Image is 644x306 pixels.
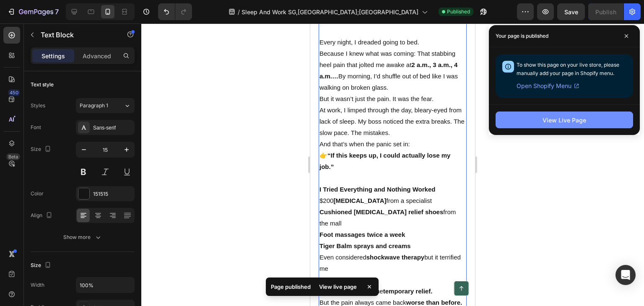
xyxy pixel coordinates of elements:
div: Sans-serif [93,124,132,132]
span: To show this page on your live store, please manually add your page in Shopify menu. [517,62,619,76]
button: 7 [3,3,62,20]
div: Undo/Redo [158,3,192,20]
button: Save [557,3,585,20]
div: Open Intercom Messenger [615,265,636,285]
div: Width [31,281,44,289]
div: 450 [8,89,20,96]
p: Text Block [41,30,112,40]
div: Size [31,260,53,271]
span: Published [447,8,470,16]
span: Save [564,8,578,16]
div: Align [31,210,54,221]
button: Paragraph 1 [76,98,135,113]
p: 7 [55,7,59,17]
p: Advanced [83,52,111,60]
button: Show more [31,230,135,245]
span: Sleep And Work SG,[GEOGRAPHIC_DATA];[GEOGRAPHIC_DATA] [241,8,418,16]
div: Beta [6,153,20,160]
div: View Live Page [543,116,586,124]
span: / [238,8,240,16]
div: Publish [595,8,616,16]
button: View Live Page [496,112,633,128]
p: Your page is published [496,32,548,40]
div: Text style [31,81,54,88]
p: Settings [42,52,65,60]
iframe: Design area [310,23,475,306]
div: Font [31,124,41,131]
div: Styles [31,102,45,109]
div: Show more [63,233,102,241]
div: Color [31,190,44,197]
input: Auto [76,277,134,293]
button: Publish [588,3,623,20]
div: View live page [314,281,362,293]
div: 151515 [93,190,132,198]
div: Size [31,144,53,155]
p: Page published [271,283,311,291]
span: Paragraph 1 [80,102,108,109]
span: Open Shopify Menu [517,81,571,91]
